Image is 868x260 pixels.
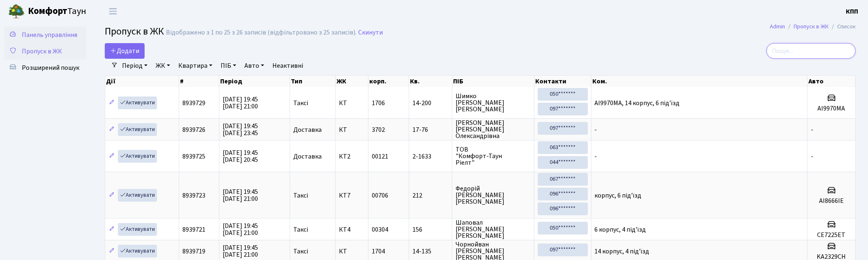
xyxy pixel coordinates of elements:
span: Таун [28,5,86,18]
span: КТ7 [339,192,365,199]
span: Пропуск в ЖК [105,24,164,39]
a: Активувати [118,97,157,109]
span: 00304 [372,225,388,234]
a: Пропуск в ЖК [794,22,829,31]
b: Комфорт [28,5,67,18]
span: 17-76 [412,127,449,133]
a: Період [119,59,151,73]
span: [PERSON_NAME] [PERSON_NAME] Олександрівна [456,120,531,139]
a: Додати [105,43,145,59]
span: Шимко [PERSON_NAME] [PERSON_NAME] [456,93,531,113]
a: Admin [770,22,785,31]
li: Список [829,22,856,31]
span: [DATE] 19:45 [DATE] 21:00 [223,243,258,259]
span: корпус, 6 під'їзд [595,191,642,200]
span: КТ [339,248,365,255]
a: ПІБ [217,59,239,73]
h5: АІ8666ІЕ [811,197,852,205]
span: 156 [412,226,449,233]
span: Шаповал [PERSON_NAME] [PERSON_NAME] [456,219,531,239]
span: 212 [412,192,449,199]
span: Пропуск в ЖК [22,47,62,56]
a: Пропуск в ЖК [4,43,86,60]
span: AI9970MA, 14 корпус, 6 під'їзд [595,99,680,108]
span: ТОВ "Комфорт-Таун Ріелт" [456,146,531,166]
span: Панель управління [22,30,77,39]
span: 6 корпус, 4 під'їзд [595,225,646,234]
nav: breadcrumb [757,18,868,35]
a: Авто [241,59,267,73]
span: 00706 [372,191,388,200]
span: 8939721 [182,225,205,234]
a: Квартира [175,59,216,73]
span: 1706 [372,99,385,108]
span: Таксі [293,226,308,233]
span: 3702 [372,125,385,134]
span: Таксі [293,248,308,255]
span: 14 корпус, 4 під'їзд [595,247,649,256]
a: Активувати [118,189,157,202]
span: 2-1633 [412,153,449,160]
span: [DATE] 19:45 [DATE] 21:00 [223,187,258,203]
button: Переключити навігацію [103,5,123,18]
a: КПП [846,7,858,16]
th: ПІБ [453,76,535,87]
th: ЖК [336,76,368,87]
th: корп. [368,76,409,87]
span: - [811,152,813,161]
input: Пошук... [767,43,856,59]
a: Неактивні [269,59,306,73]
span: 8939723 [182,191,205,200]
a: Активувати [118,123,157,136]
div: Відображено з 1 по 25 з 26 записів (відфільтровано з 25 записів). [166,29,357,37]
span: КТ [339,100,365,106]
span: Федорій [PERSON_NAME] [PERSON_NAME] [456,185,531,205]
span: Доставка [293,127,322,133]
img: logo.png [8,3,25,20]
span: - [595,125,597,134]
th: Ком. [592,76,808,87]
th: Період [219,76,290,87]
span: [DATE] 19:45 [DATE] 23:45 [223,122,258,138]
a: ЖК [152,59,173,73]
span: 8939729 [182,99,205,108]
a: Активувати [118,223,157,236]
th: Контакти [535,76,592,87]
span: [DATE] 19:45 [DATE] 21:00 [223,95,258,111]
h5: СЕ7225ЕТ [811,231,852,239]
span: 00121 [372,152,388,161]
span: КТ2 [339,153,365,160]
span: 14-135 [412,248,449,255]
a: Активувати [118,150,157,163]
b: КПП [846,7,858,16]
a: Активувати [118,245,157,258]
a: Скинути [358,29,383,37]
th: # [179,76,219,87]
span: - [595,152,597,161]
span: Таксі [293,192,308,199]
span: КТ [339,127,365,133]
span: Доставка [293,153,322,160]
span: КТ4 [339,226,365,233]
span: Розширений пошук [22,63,79,72]
span: 14-200 [412,100,449,106]
span: 8939719 [182,247,205,256]
span: 8939725 [182,152,205,161]
th: Кв. [409,76,453,87]
th: Авто [808,76,856,87]
span: Додати [110,46,139,55]
span: - [811,125,813,134]
a: Панель управління [4,27,86,43]
span: Таксі [293,100,308,106]
span: [DATE] 19:45 [DATE] 20:45 [223,148,258,164]
th: Дії [105,76,179,87]
th: Тип [290,76,336,87]
h5: AI9970MA [811,105,852,113]
span: 1704 [372,247,385,256]
span: 8939726 [182,125,205,134]
span: [DATE] 19:45 [DATE] 21:00 [223,221,258,237]
a: Розширений пошук [4,60,86,76]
